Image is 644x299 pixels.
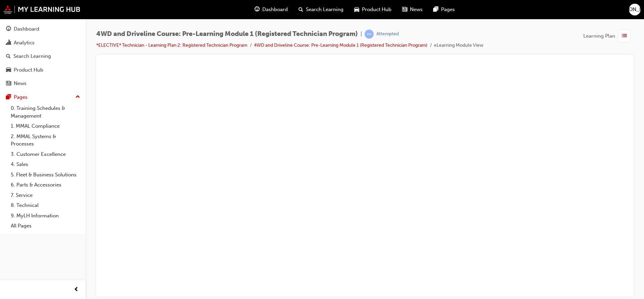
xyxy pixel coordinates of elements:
[14,25,39,33] div: Dashboard
[75,93,80,101] span: up-icon
[629,4,641,15] button: [PERSON_NAME]
[361,30,362,38] span: |
[13,52,51,60] div: Search Learning
[349,3,397,16] a: car-iconProduct Hub
[249,3,293,16] a: guage-iconDashboard
[362,6,391,13] span: Product Hub
[410,6,423,13] span: News
[3,50,83,62] a: Search Learning
[96,42,247,48] a: *ELECTIVE* Technician - Learning Plan 2: Registered Technician Program
[8,131,83,149] a: 2. MMAL Systems & Processes
[8,200,83,211] a: 8. Technical
[8,221,83,231] a: All Pages
[434,42,483,49] li: eLearning Module View
[3,37,83,49] a: Analytics
[354,5,359,14] span: car-icon
[3,77,83,90] a: News
[14,93,28,101] div: Pages
[293,3,349,16] a: search-iconSearch Learning
[8,211,83,221] a: 9. MyLH Information
[14,66,43,74] div: Product Hub
[3,64,83,76] a: Product Hub
[397,3,428,16] a: news-iconNews
[376,31,399,37] div: Attempted
[402,5,407,14] span: news-icon
[8,149,83,160] a: 3. Customer Excellence
[3,91,83,103] button: Pages
[3,22,83,91] button: DashboardAnalyticsSearch LearningProduct HubNews
[254,42,427,48] a: 4WD and Driveline Course: Pre-Learning Module 1 (Registered Technician Program)
[8,170,83,180] a: 5. Fleet & Business Solutions
[262,6,288,13] span: Dashboard
[441,6,455,13] span: Pages
[3,5,80,14] img: mmal
[428,3,460,16] a: pages-iconPages
[8,121,83,131] a: 1. MMAL Compliance
[6,53,11,59] span: search-icon
[6,67,11,73] span: car-icon
[433,5,438,14] span: pages-icon
[583,30,633,42] button: Learning Plan
[306,6,343,13] span: Search Learning
[8,190,83,201] a: 7. Service
[365,30,374,39] span: learningRecordVerb_ATTEMPT-icon
[622,32,627,40] span: list-icon
[96,30,358,38] span: 4WD and Driveline Course: Pre-Learning Module 1 (Registered Technician Program)
[8,180,83,190] a: 6. Parts & Accessories
[14,80,26,87] div: News
[14,39,35,47] div: Analytics
[6,26,11,32] span: guage-icon
[6,81,11,87] span: news-icon
[74,286,79,294] span: prev-icon
[299,5,303,14] span: search-icon
[255,5,260,14] span: guage-icon
[6,94,11,100] span: pages-icon
[8,103,83,121] a: 0. Training Schedules & Management
[583,32,615,40] span: Learning Plan
[6,40,11,46] span: chart-icon
[8,159,83,170] a: 4. Sales
[3,23,83,35] a: Dashboard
